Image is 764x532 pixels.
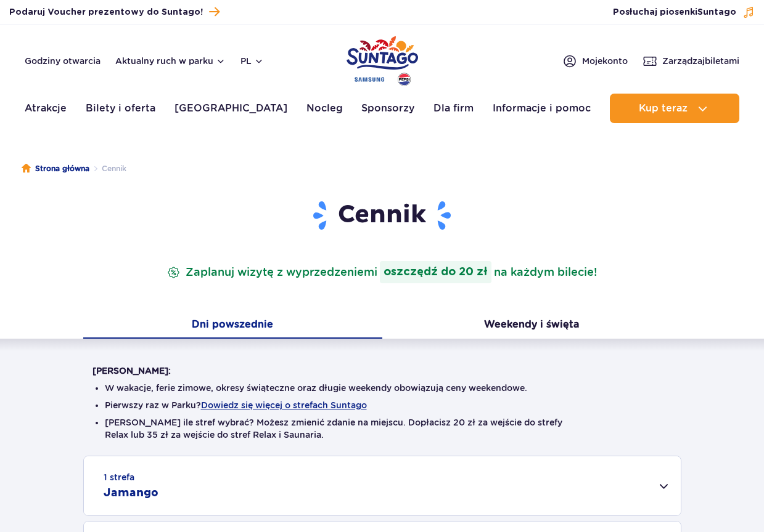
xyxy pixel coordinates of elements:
strong: [PERSON_NAME]: [92,366,171,376]
a: [GEOGRAPHIC_DATA] [175,94,287,123]
p: Zaplanuj wizytę z wyprzedzeniem na każdym bilecie! [165,261,599,283]
strong: oszczędź do 20 zł [380,261,491,283]
li: Pierwszy raz w Parku? [105,399,660,411]
li: W wakacje, ferie zimowe, okresy świąteczne oraz długie weekendy obowiązują ceny weekendowe. [105,382,660,394]
button: Posłuchaj piosenkiSuntago [613,6,755,18]
li: Cennik [89,163,126,175]
a: Bilety i oferta [86,94,155,123]
button: Aktualny ruch w parku [115,56,226,66]
a: Zarządzajbiletami [643,54,739,68]
button: Dowiedz się więcej o strefach Suntago [201,400,367,410]
button: Kup teraz [610,94,739,123]
button: pl [240,55,264,67]
a: Godziny otwarcia [25,55,101,67]
span: Kup teraz [639,103,688,114]
span: Zarządzaj biletami [662,55,739,67]
small: 1 strefa [104,471,134,483]
a: Dla firm [433,94,474,123]
button: Dni powszednie [83,313,382,339]
a: Mojekonto [562,54,628,68]
a: Podaruj Voucher prezentowy do Suntago! [9,4,220,20]
span: Posłuchaj piosenki [613,6,736,18]
a: Nocleg [306,94,343,123]
h2: Jamango [104,486,158,501]
a: Sponsorzy [361,94,414,123]
a: Atrakcje [25,94,67,123]
h1: Cennik [92,199,672,232]
a: Park of Poland [347,31,418,87]
button: Weekendy i święta [382,313,681,339]
li: [PERSON_NAME] ile stref wybrać? Możesz zmienić zdanie na miejscu. Dopłacisz 20 zł za wejście do s... [105,416,660,441]
span: Suntago [697,8,736,17]
a: Strona główna [22,163,89,175]
span: Podaruj Voucher prezentowy do Suntago! [9,6,203,18]
a: Informacje i pomoc [493,94,591,123]
span: Moje konto [582,55,628,67]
